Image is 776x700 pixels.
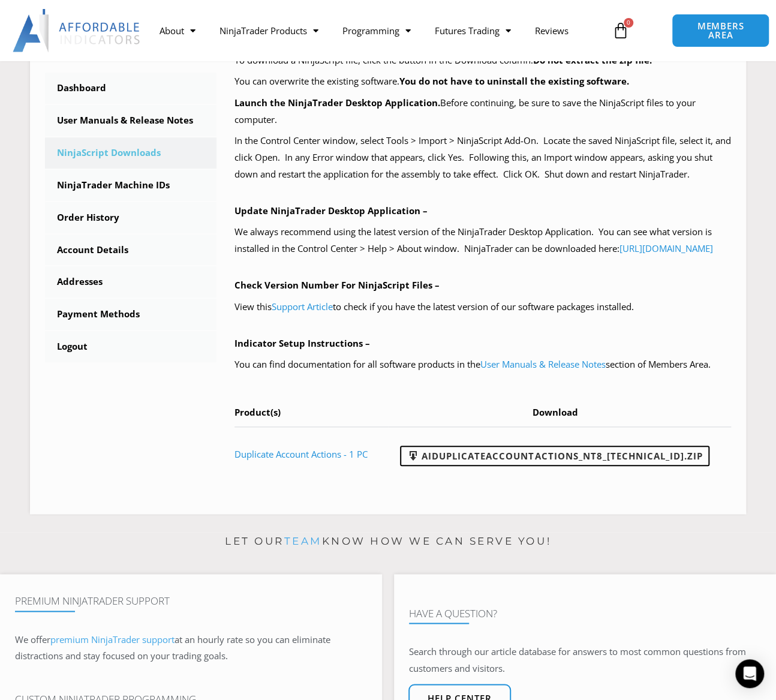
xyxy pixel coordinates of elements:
b: Check Version Number For NinjaScript Files – [234,279,440,291]
a: Reviews [523,17,581,44]
b: Update NinjaTrader Desktop Application – [234,205,428,217]
a: NinjaTrader Products [207,17,330,44]
a: User Manuals & Release Notes [45,105,216,136]
span: Product(s) [234,406,281,418]
h4: Have A Question? [409,608,761,620]
a: Addresses [45,266,216,298]
a: [URL][DOMAIN_NAME] [619,242,713,254]
p: Before continuing, be sure to save the NinjaScript files to your computer. [234,95,731,128]
h4: Premium NinjaTrader Support [15,595,367,607]
p: You can overwrite the existing software. [234,73,731,90]
b: Launch the NinjaTrader Desktop Application. [234,97,440,109]
p: Search through our article database for answers to most common questions from customers and visit... [409,644,761,677]
img: LogoAI | Affordable Indicators – NinjaTrader [13,9,142,52]
a: Dashboard [45,73,216,104]
a: MEMBERS AREA [672,14,769,47]
a: 0 [594,13,647,48]
a: Logout [45,331,216,362]
a: NinjaScript Downloads [45,137,216,169]
a: team [284,535,322,547]
a: Account Details [45,235,216,266]
b: Indicator Setup Instructions – [234,337,370,349]
a: Payment Methods [45,299,216,330]
p: You can find documentation for all software products in the section of Members Area. [234,356,731,373]
div: Open Intercom Messenger [735,659,764,688]
span: 0 [624,18,633,28]
p: View this to check if you have the latest version of our software packages installed. [234,299,731,316]
b: You do not have to uninstall the existing software. [399,75,629,87]
a: Programming [330,17,423,44]
a: AIDuplicateAccountActions_NT8_[TECHNICAL_ID].zip [400,446,709,466]
a: Support Article [272,301,333,313]
p: We always recommend using the latest version of the NinjaTrader Desktop Application. You can see ... [234,224,731,257]
span: We offer [15,633,50,645]
nav: Menu [148,17,605,44]
a: Duplicate Account Actions - 1 PC [234,448,368,460]
span: MEMBERS AREA [684,22,757,40]
b: Do not extract the zip file! [533,54,652,66]
a: premium NinjaTrader support [50,633,175,645]
a: Futures Trading [423,17,523,44]
a: Order History [45,202,216,233]
nav: Account pages [45,73,216,362]
span: Download [533,406,578,418]
a: NinjaTrader Machine IDs [45,170,216,201]
p: In the Control Center window, select Tools > Import > NinjaScript Add-On. Locate the saved NinjaS... [234,133,731,183]
a: User Manuals & Release Notes [480,358,606,370]
a: About [148,17,207,44]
